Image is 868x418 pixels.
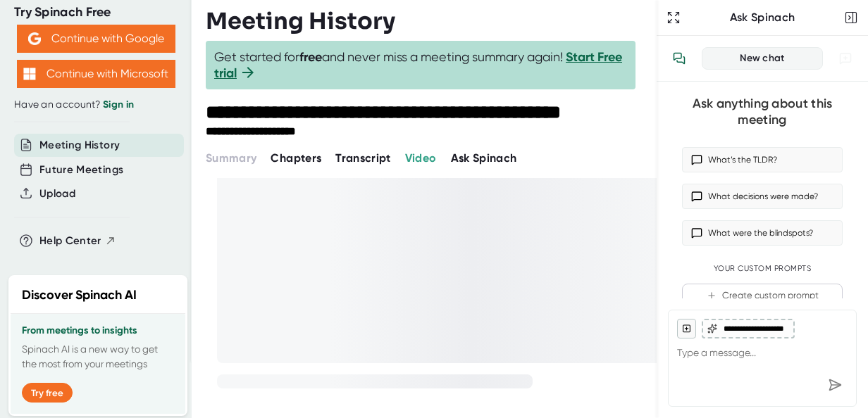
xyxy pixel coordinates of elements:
[39,162,123,178] button: Future Meetings
[711,52,814,65] div: New chat
[841,8,861,27] button: Close conversation sidebar
[451,151,517,165] span: Ask Spinach
[22,342,174,372] p: Spinach AI is a new way to get the most from your meetings
[682,220,843,246] button: What were the blindspots?
[22,325,174,336] h3: From meetings to insights
[299,49,322,65] b: free
[682,147,843,172] button: What’s the TLDR?
[39,137,120,153] button: Meeting History
[271,150,321,167] button: Chapters
[451,150,517,167] button: Ask Spinach
[682,284,843,308] button: Create custom prompt
[335,150,391,167] button: Transcript
[206,8,395,34] h3: Meeting History
[17,25,175,53] button: Continue with Google
[271,151,321,165] span: Chapters
[22,383,73,403] button: Try free
[22,286,137,305] h2: Discover Spinach AI
[103,99,134,110] a: Sign in
[214,49,627,81] span: Get started for and never miss a meeting summary again!
[822,372,848,398] div: Send message
[682,264,843,274] div: Your Custom Prompts
[683,11,841,25] div: Ask Spinach
[682,96,843,127] div: Ask anything about this meeting
[28,32,41,45] img: Aehbyd4JwY73AAAAAElFTkSuQmCC
[665,44,693,72] button: View conversation history
[17,60,175,88] button: Continue with Microsoft
[14,99,178,111] div: Have an account?
[405,151,437,165] span: Video
[39,233,101,249] span: Help Center
[335,151,391,165] span: Transcript
[405,150,437,167] button: Video
[682,184,843,209] button: What decisions were made?
[206,151,256,165] span: Summary
[206,150,256,167] button: Summary
[39,186,75,202] button: Upload
[664,8,683,27] button: Expand to Ask Spinach page
[214,49,622,81] a: Start Free trial
[39,233,116,249] button: Help Center
[14,4,178,20] div: Try Spinach Free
